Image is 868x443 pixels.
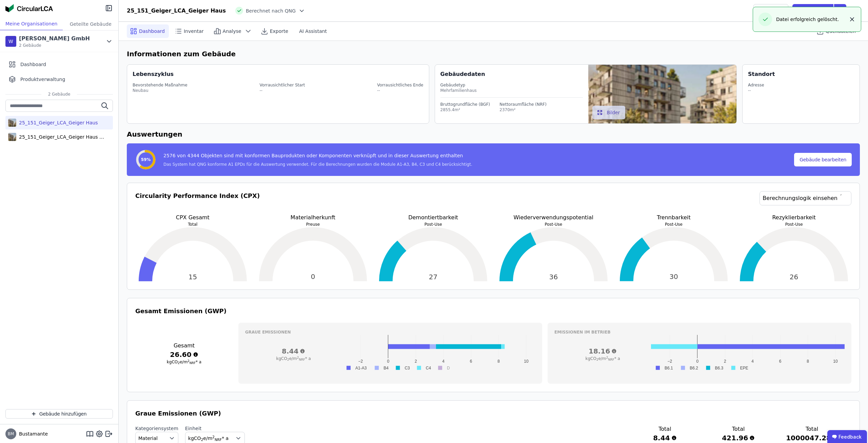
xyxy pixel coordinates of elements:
h3: Graue Emissionen (GWP) [135,409,851,418]
h3: 18.16 [554,346,651,356]
span: AI Assistant [299,28,327,35]
div: Mehrfamilienhaus [440,88,583,93]
div: 2576 von 4344 Objekten sind mit konformen Bauprodukten oder Komponenten verknüpft und in dieser A... [163,152,472,162]
span: Bustamante [16,430,48,437]
p: Total [135,222,250,227]
sub: 2 [178,361,180,365]
p: Materialherkunft [256,214,371,222]
div: Vorrausichtliches Ende [377,82,423,88]
span: kgCO e/m * a [586,356,620,361]
img: 25_151_Geiger_LCA_Geiger Haus [8,117,16,128]
div: Gebäudetyp [440,82,583,88]
button: Gebäude hinzufügen [5,409,113,419]
img: 25_151_Geiger_LCA_Geiger Haus (copy) [8,132,16,142]
div: Geteilte Gebäude [63,18,118,30]
sub: NRF [190,361,196,365]
div: Datei erfolgreich gelöscht. [776,16,839,23]
h3: 1000047.28 [786,433,838,443]
sub: NRF [608,358,614,361]
h3: Total [639,425,691,433]
h6: Informationen zum Gebäude [127,49,860,59]
div: W [5,36,16,47]
span: BM [8,432,14,436]
p: Trennbarkeit [616,214,731,222]
span: kgCO e/m * a [167,360,201,364]
span: kgCO e/m * a [276,356,311,361]
span: Dashboard [139,28,165,35]
span: kgCO e/m * a [188,436,229,441]
p: Post-Use [376,222,491,227]
img: Concular [5,4,53,12]
div: Adresse [748,82,764,88]
div: Bevorstehende Maßnahme [133,82,188,88]
p: CPX Gesamt [135,214,250,222]
h3: Gesamt [135,342,233,350]
div: Gebäudedaten [440,70,589,78]
button: Gebäude bearbeiten [794,153,852,166]
h3: Graue Emissionen [245,329,535,335]
p: Demontiertbarkeit [376,214,491,222]
sup: 2 [297,356,299,359]
h6: Auswertungen [127,129,860,139]
span: Dashboard [20,61,46,68]
sub: 2 [596,358,598,361]
div: -- [748,88,764,93]
sub: NRF [299,358,305,361]
button: Teilen [753,4,788,18]
p: Post-Use [736,222,851,227]
span: Produktverwaltung [20,76,65,83]
div: Bruttogrundfläche (BGF) [440,102,490,107]
span: 59% [141,157,151,162]
p: Post-Use [616,222,731,227]
div: 25_151_Geiger_LCA_Geiger Haus [127,7,226,15]
h3: Gesamt Emissionen (GWP) [135,306,851,316]
sub: 2 [287,358,289,361]
span: 2 Gebäude [19,43,90,48]
div: Nettoraumfläche (NRF) [499,102,547,107]
button: Bilder [592,106,625,119]
h3: 26.60 [135,350,233,359]
div: 25_151_Geiger_LCA_Geiger Haus [16,119,98,126]
div: Lebenszyklus [133,70,174,78]
div: Neubau [133,88,188,93]
h3: Total [786,425,838,433]
div: -- [377,88,423,93]
span: Inventar [184,28,204,35]
sup: 2 [212,435,215,439]
h3: 8.44 [639,433,691,443]
div: Das System hat QNG konforme A1 EPDs für die Auswertung verwendet. Für die Berechnungen wurden die... [163,162,472,167]
label: Einheit [185,425,245,432]
a: Berechnungslogik einsehen [759,191,851,205]
sub: NRF [215,438,222,442]
p: Rezyklierbarkeit [736,214,851,222]
p: Wiederverwendungspotential [496,214,611,222]
h3: Circularity Performance Index (CPX) [135,191,260,214]
div: [PERSON_NAME] GmbH [19,35,90,43]
h3: Emissionen im betrieb [554,329,845,335]
span: Analyse [223,28,241,35]
div: Vorrausichtlicher Start [259,82,305,88]
div: 25_151_Geiger_LCA_Geiger Haus (copy) [16,134,104,140]
p: Preuse [256,222,371,227]
span: Berechnet nach QNG [246,7,296,14]
sup: 2 [188,359,190,363]
p: Post-Use [496,222,611,227]
span: Exporte [270,28,288,35]
div: -- [259,88,305,93]
div: 2370m² [499,107,547,113]
h3: 8.44 [245,346,342,356]
label: Kategoriensystem [135,425,178,432]
span: 2 Gebäude [41,92,77,97]
h3: Total [712,425,764,433]
sup: 2 [606,356,608,359]
h3: 421.96 [712,433,764,443]
div: 2855.4m² [440,107,490,113]
sub: 2 [201,438,203,442]
div: Standort [748,70,775,78]
span: Material [138,435,158,442]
